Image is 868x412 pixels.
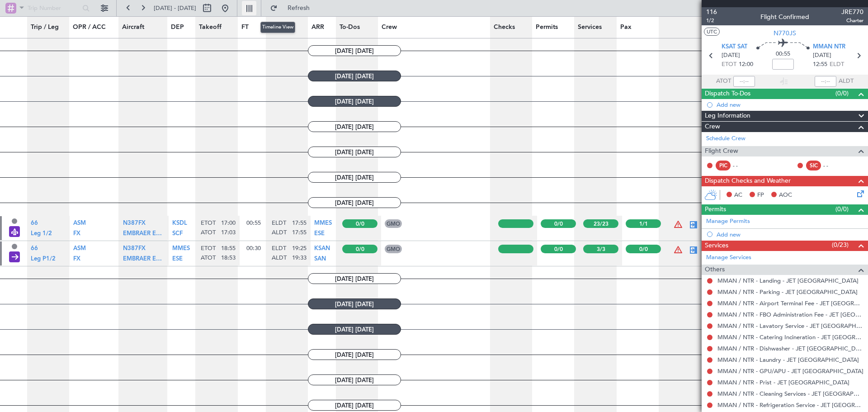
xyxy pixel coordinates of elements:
a: FX [73,233,80,239]
span: EMBRAER EMB-500 Phenom 100 [123,231,214,237]
span: ARR [311,23,324,32]
span: N387FX [123,220,146,226]
span: (0/0) [835,204,849,214]
span: Services [705,241,728,251]
span: ATOT [201,229,216,237]
a: MMAN / NTR - Parking - JET [GEOGRAPHIC_DATA] [717,288,858,296]
span: [DATE] [DATE] [308,400,401,411]
span: [DATE] [DATE] [308,374,401,385]
span: Pax [620,23,632,32]
span: [DATE] [DATE] [308,349,401,360]
span: ETOT [201,219,216,227]
a: Manage Permits [706,217,750,226]
span: Crew [382,23,397,32]
a: MMAN / NTR - Laundry - JET [GEOGRAPHIC_DATA] [717,356,859,364]
span: OPR / ACC [73,23,106,32]
span: ATOT [201,254,216,262]
span: ATOT [716,77,731,86]
span: [DATE] [DATE] [308,298,401,309]
span: [DATE] [722,51,740,60]
a: MMAN / NTR - Airport Terminal Fee - JET [GEOGRAPHIC_DATA] [717,299,863,307]
span: MMES [314,220,332,226]
a: 66 [31,248,38,254]
span: Crew [705,122,720,132]
span: 19:33 [292,254,307,262]
span: ETOT [722,60,736,69]
a: ESE [172,258,183,264]
a: MMES [172,248,190,254]
span: ELDT [272,219,286,227]
span: FX [73,231,80,237]
span: JRE770 [841,7,863,17]
div: Timeline View [260,22,295,33]
span: [DATE] [DATE] [308,96,401,107]
span: Dispatch Checks and Weather [705,176,791,186]
span: 17:03 [221,229,236,237]
span: Refresh [279,5,317,11]
span: Aircraft [122,23,144,32]
span: 17:55 [292,219,307,227]
a: KSAN [314,248,330,254]
span: 66 [31,220,38,226]
span: Trip / Leg [31,23,59,32]
span: AOC [779,191,792,200]
a: Leg P1/2 [31,258,56,264]
span: [DATE] [DATE] [308,273,401,284]
span: ALDT [272,229,287,237]
a: MMAN / NTR - Landing - JET [GEOGRAPHIC_DATA] [717,277,859,284]
div: SIC [806,161,821,170]
span: 17:55 [292,229,307,237]
div: Flight Confirmed [760,12,809,22]
span: Flight Crew [705,146,738,156]
span: [DATE] [DATE] [308,45,401,56]
a: N387FX [123,248,146,254]
a: Leg 1/2 [31,233,52,239]
a: Manage Services [706,253,751,262]
a: MMES [314,223,332,229]
span: FP [757,191,764,200]
span: (0/0) [835,89,849,98]
a: MMAN / NTR - Dishwasher - JET [GEOGRAPHIC_DATA] [717,345,863,352]
span: 19:25 [292,245,307,253]
span: MMAN NTR [813,43,845,52]
span: [DATE] [DATE] [308,71,401,81]
span: Takeoff [199,23,222,32]
span: Dispatch To-Dos [705,89,750,99]
span: [DATE] [DATE] [308,147,401,157]
span: ALDT [839,77,854,86]
span: Charter [841,17,863,24]
div: PIC [716,161,731,170]
span: [DATE] - [DATE] [154,4,196,12]
div: - - [733,161,753,170]
span: Services [578,23,602,32]
div: - - [823,161,844,170]
button: UTC [704,28,720,36]
span: 12:00 [739,60,753,69]
span: [DATE] [813,51,831,60]
a: MMAN / NTR - Catering Incineration - JET [GEOGRAPHIC_DATA] [717,333,863,341]
a: MMAN / NTR - Refrigeration Service - JET [GEOGRAPHIC_DATA] [717,401,863,409]
span: 116 [706,7,717,17]
a: ASM [73,223,86,229]
span: SCF [172,231,183,237]
div: Add new [717,231,863,238]
a: ASM [73,248,86,254]
span: ELDT [830,60,844,69]
span: Checks [494,23,515,32]
span: [DATE] [DATE] [308,172,401,183]
span: FX [73,256,80,262]
span: 00:55 [776,50,790,59]
span: Permits [536,23,558,32]
div: Add new [717,101,863,109]
a: SAN [314,258,326,264]
span: Permits [705,204,726,215]
span: 00:55 [246,219,261,227]
span: MMES [172,246,190,251]
a: Schedule Crew [706,134,745,143]
span: Others [705,265,725,275]
span: N387FX [123,246,146,251]
a: MMAN / NTR - GPU/APU - JET [GEOGRAPHIC_DATA] [717,367,863,375]
input: --:-- [733,76,755,87]
span: FT [241,23,249,32]
a: MMAN / NTR - Lavatory Service - JET [GEOGRAPHIC_DATA] [717,322,863,330]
